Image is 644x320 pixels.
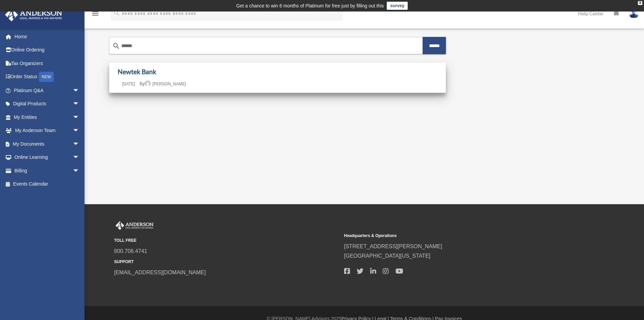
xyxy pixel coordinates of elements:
a: Billingarrow_drop_down [5,164,90,177]
img: User Pic [629,8,639,18]
a: My Documentsarrow_drop_down [5,137,90,151]
a: [GEOGRAPHIC_DATA][US_STATE] [344,253,431,259]
a: [PERSON_NAME] [145,82,186,86]
a: [STREET_ADDRESS][PERSON_NAME] [344,243,442,249]
span: arrow_drop_down [73,164,86,178]
span: arrow_drop_down [73,151,86,165]
small: SUPPORT [114,258,339,265]
a: [DATE] [118,82,140,86]
a: Newtek Bank [118,68,156,76]
a: Events Calendar [5,177,90,191]
a: [EMAIL_ADDRESS][DOMAIN_NAME] [114,270,206,275]
i: search [113,9,120,17]
span: arrow_drop_down [73,137,86,151]
a: Home [5,30,86,43]
a: My Entitiesarrow_drop_down [5,110,90,124]
span: arrow_drop_down [73,84,86,98]
img: Anderson Advisors Platinum Portal [114,221,155,230]
a: My Anderson Teamarrow_drop_down [5,124,90,137]
span: arrow_drop_down [73,124,86,138]
small: Headquarters & Operations [344,232,569,239]
div: close [638,1,642,5]
a: menu [91,12,99,18]
a: survey [387,2,408,10]
a: Order StatusNEW [5,70,90,84]
span: arrow_drop_down [73,110,86,124]
a: Online Ordering [5,43,90,57]
span: by [140,81,186,86]
a: Online Learningarrow_drop_down [5,151,90,164]
a: Platinum Q&Aarrow_drop_down [5,84,90,97]
small: TOLL FREE [114,237,339,244]
div: Get a chance to win 6 months of Platinum for free just by filling out this [236,2,384,10]
span: arrow_drop_down [73,97,86,111]
i: search [112,42,120,50]
i: menu [91,9,99,18]
a: Digital Productsarrow_drop_down [5,97,90,111]
a: Tax Organizers [5,57,90,70]
a: 800.706.4741 [114,248,147,254]
img: Anderson Advisors Platinum Portal [3,8,64,21]
div: NEW [39,72,54,82]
